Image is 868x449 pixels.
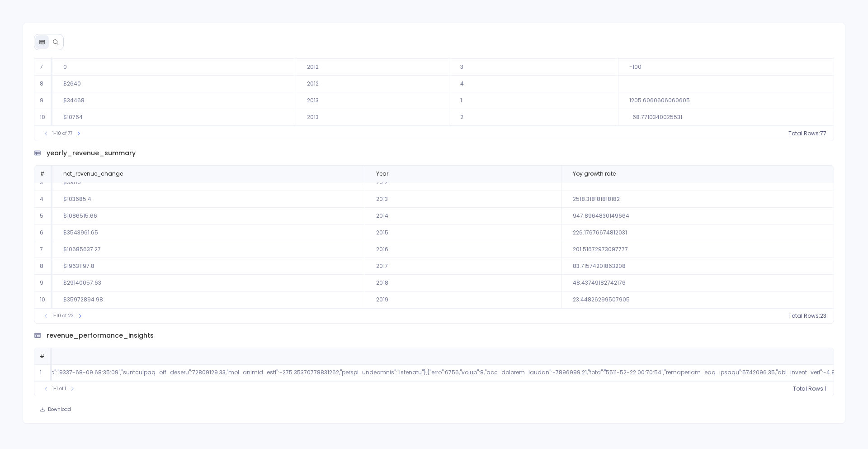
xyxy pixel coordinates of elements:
td: 83.71574201863208 [561,258,834,275]
td: $10764 [52,109,296,126]
td: -68.7710340025531 [618,109,834,126]
td: 201.51672973097777 [561,241,834,258]
span: 77 [820,130,826,137]
td: 9 [34,92,52,109]
td: 2013 [296,109,449,126]
td: 226.17676674812031 [561,224,834,241]
td: 2016 [365,241,561,258]
td: 5 [34,208,52,224]
span: Download [48,406,71,413]
td: 8 [34,76,52,92]
td: $3960 [52,174,365,191]
span: revenue_performance_insights [47,331,154,340]
span: 1 [825,385,826,392]
td: 2015 [365,224,561,241]
td: 947.8964830149664 [561,208,834,224]
td: 1205.6060606060605 [618,92,834,109]
span: # [40,352,45,360]
td: 9 [34,275,52,291]
td: -100 [618,59,834,76]
td: $2640 [52,76,296,92]
span: Total Rows: [788,312,820,320]
td: 10 [34,109,52,126]
td: 23.44826299507905 [561,291,834,308]
span: yearly_revenue_summary [47,148,136,158]
td: 3 [449,59,618,76]
td: 4 [449,76,618,92]
td: $19631197.8 [52,258,365,275]
td: 8 [34,258,52,275]
td: 2012 [296,76,449,92]
span: 23 [820,312,826,320]
td: 2013 [365,191,561,208]
td: 2019 [365,291,561,308]
td: 1 [449,92,618,109]
span: 1-1 of 1 [52,385,66,392]
td: 2018 [365,275,561,291]
td: 2 [449,109,618,126]
td: 3 [34,174,52,191]
button: Download [34,403,77,416]
td: $35972894.98 [52,291,365,308]
span: Total Rows: [793,385,825,392]
td: 4 [34,191,52,208]
td: 2013 [296,92,449,109]
td: $34468 [52,92,296,109]
span: Total Rows: [788,130,820,137]
td: 0 [52,59,296,76]
td: 6 [34,224,52,241]
td: 10 [34,291,52,308]
td: 2014 [365,208,561,224]
span: Yoy growth rate [573,170,616,177]
span: Year [376,170,388,177]
td: 2012 [365,174,561,191]
span: # [40,170,45,177]
td: 7 [34,241,52,258]
span: net_revenue_change [63,170,123,177]
td: 2518.318181818182 [561,191,834,208]
td: 1 [34,364,52,381]
td: $29140057.63 [52,275,365,291]
td: $1086515.66 [52,208,365,224]
td: 2012 [296,59,449,76]
span: 1-10 of 23 [52,312,74,320]
td: 7 [34,59,52,76]
td: $103685.4 [52,191,365,208]
td: $3543961.65 [52,224,365,241]
td: 48.43749182742176 [561,275,834,291]
td: 2017 [365,258,561,275]
td: $10685637.27 [52,241,365,258]
span: 1-10 of 77 [52,130,72,137]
